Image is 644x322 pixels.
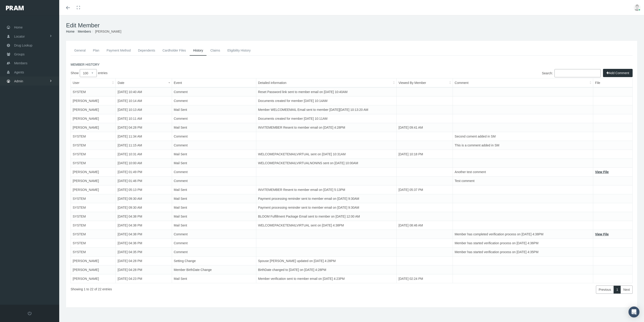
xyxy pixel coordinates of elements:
[397,221,453,230] td: [DATE] 08:46 AM
[172,194,256,203] td: Mail Sent
[66,30,74,33] a: Home
[256,87,397,96] td: Reset Password link sent to member email on [DATE] 10:40AM
[116,265,172,274] td: [DATE] 04:28 PM
[554,69,601,77] input: Search:
[256,123,397,132] td: INVITEMEMBER Resent to member email on [DATE] 4:28PM
[71,168,116,177] td: [PERSON_NAME]
[71,141,116,150] td: SYSTEM
[14,50,25,59] span: Groups
[14,68,24,77] span: Agents
[256,212,397,221] td: BLOOM Fulfillment Package Email sent to member on [DATE] 12:00 AM
[14,41,32,50] span: Drug Lookup
[256,221,397,230] td: WELCOMEPACKETEMAILVIRTUAL sent on [DATE] 4:38PM
[224,45,254,55] a: Eligibility History
[116,141,172,150] td: [DATE] 11:15 AM
[172,274,256,283] td: Mail Sent
[6,6,24,10] img: PRAM_20_x_78.png
[172,141,256,150] td: Comment
[172,132,256,141] td: Comment
[256,194,397,203] td: Payment processing reminder sent to member email on [DATE] 9:30AM
[453,239,593,248] td: Member has started verification process on [DATE] 4:36PM
[116,159,172,168] td: [DATE] 10:00 AM
[172,96,256,105] td: Comment
[595,170,609,174] a: View File
[71,159,116,168] td: SYSTEM
[116,168,172,177] td: [DATE] 01:49 PM
[256,185,397,194] td: INVITEMEMBER Resent to member email on [DATE] 5:13PM
[116,194,172,203] td: [DATE] 09:30 AM
[453,168,593,177] td: Another test comment
[596,286,614,294] a: Previous
[78,30,91,33] a: Members
[629,306,639,317] div: Open Intercom Messenger
[172,248,256,257] td: Comment
[116,257,172,265] td: [DATE] 04:28 PM
[116,212,172,221] td: [DATE] 04:38 PM
[103,45,134,55] a: Payment Method
[71,78,116,88] th: User: activate to sort column ascending
[71,96,116,105] td: [PERSON_NAME]
[593,78,633,88] th: File
[453,132,593,141] td: Second coment added in SM
[71,185,116,194] td: [PERSON_NAME]
[14,23,23,32] span: Home
[14,32,25,41] span: Locator
[116,221,172,230] td: [DATE] 04:38 PM
[159,45,190,55] a: Cardholder Files
[172,177,256,185] td: Comment
[397,150,453,159] td: [DATE] 10:18 PM
[172,150,256,159] td: Mail Sent
[71,265,116,274] td: [PERSON_NAME]
[397,185,453,194] td: [DATE] 05:37 PM
[172,203,256,212] td: Mail Sent
[256,150,397,159] td: WELCOMEPACKETEMAILVIRTUAL sent on [DATE] 10:31AM
[71,230,116,239] td: SYSTEM
[256,265,397,274] td: BirthDate changed to [DATE] on [DATE] 4:28PM
[71,212,116,221] td: SYSTEM
[71,87,116,96] td: SYSTEM
[71,248,116,257] td: SYSTEM
[116,78,172,88] th: Date: activate to sort column ascending
[613,286,621,294] a: 1
[172,257,256,265] td: Setting Change
[172,185,256,194] td: Mail Sent
[172,221,256,230] td: Mail Sent
[172,105,256,114] td: Mail Sent
[71,63,633,67] h5: MEMBER HISTORY
[66,22,637,29] h1: Edit Member
[116,185,172,194] td: [DATE] 05:13 PM
[116,274,172,283] td: [DATE] 04:23 PM
[71,123,116,132] td: [PERSON_NAME]
[116,87,172,96] td: [DATE] 10:40 AM
[190,45,207,56] a: History
[172,239,256,248] td: Comment
[71,69,352,77] label: Show entries
[116,230,172,239] td: [DATE] 04:38 PM
[116,123,172,132] td: [DATE] 04:28 PM
[172,159,256,168] td: Mail Sent
[116,177,172,185] td: [DATE] 01:46 PM
[172,168,256,177] td: Comment
[116,105,172,114] td: [DATE] 10:13 AM
[71,132,116,141] td: SYSTEM
[116,203,172,212] td: [DATE] 09:30 AM
[172,123,256,132] td: Mail Sent
[397,274,453,283] td: [DATE] 02:24 PM
[14,59,27,68] span: Members
[634,4,641,11] img: user-placeholder.jpg
[256,114,397,123] td: Documents created for member [DATE] 10:11AM
[256,257,397,265] td: Spouse [PERSON_NAME] updated on [DATE] 4:28PM
[71,194,116,203] td: SYSTEM
[71,274,116,283] td: [PERSON_NAME]
[71,257,116,265] td: [PERSON_NAME]
[14,77,23,86] span: Admin
[71,221,116,230] td: SYSTEM
[172,212,256,221] td: Mail Sent
[71,203,116,212] td: SYSTEM
[116,150,172,159] td: [DATE] 10:31 AM
[71,45,89,55] a: General
[256,96,397,105] td: Documents created for member [DATE] 10:14AM
[453,141,593,150] td: This is a comment added in SM
[256,105,397,114] td: Member WELCOMEEMAIL Email sent to member [DATE][DATE] 10:13:20 AM
[397,78,453,88] th: Viewed By Member: activate to sort column ascending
